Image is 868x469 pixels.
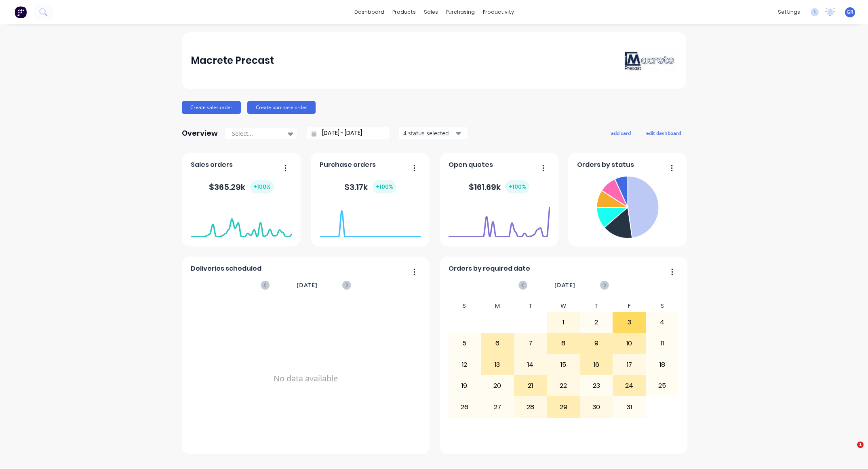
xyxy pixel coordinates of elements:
button: 4 status selected [399,127,468,139]
div: 18 [646,355,678,375]
div: + 100 % [373,180,396,193]
div: 9 [580,333,613,353]
span: [DATE] [554,281,575,290]
div: T [514,300,547,312]
img: Macrete Precast [621,48,677,72]
button: Create sales order [182,101,241,114]
div: 27 [481,397,514,417]
div: 24 [613,376,645,396]
div: + 100 % [506,180,529,193]
div: 11 [646,333,678,353]
span: Purchase orders [320,160,376,170]
div: 4 status selected [403,129,454,137]
div: 7 [514,333,547,353]
div: 15 [547,355,579,375]
div: M [481,300,514,312]
div: T [580,300,613,312]
div: 30 [580,397,613,417]
div: 14 [514,355,547,375]
div: S [646,300,679,312]
div: 10 [613,333,645,353]
div: 31 [613,397,645,417]
div: 13 [481,355,514,375]
div: 4 [646,312,678,332]
div: 12 [449,355,481,375]
div: 28 [514,397,547,417]
div: 6 [481,333,514,353]
div: Macrete Precast [191,53,274,69]
div: 20 [481,376,514,396]
div: sales [420,6,442,18]
span: Orders by status [577,160,634,170]
a: dashboard [350,6,388,18]
img: Factory [15,6,27,18]
div: settings [774,6,804,18]
div: + 100 % [250,180,274,193]
button: add card [606,128,636,138]
div: 1 [547,312,579,332]
div: $ 161.69k [469,180,529,193]
div: No data available [191,300,421,457]
div: $ 365.29k [209,180,274,193]
div: 3 [613,312,645,332]
div: productivity [479,6,518,18]
div: 16 [580,355,613,375]
div: 25 [646,376,678,396]
div: 29 [547,397,579,417]
span: [DATE] [297,281,318,290]
div: 21 [514,376,547,396]
div: 5 [449,333,481,353]
div: 26 [449,397,481,417]
div: 2 [580,312,613,332]
div: 19 [449,376,481,396]
div: S [448,300,481,312]
div: 8 [547,333,579,353]
span: Sales orders [191,160,233,170]
div: 22 [547,376,579,396]
button: Create purchase order [247,101,316,114]
div: 23 [580,376,613,396]
span: Open quotes [449,160,493,170]
div: F [613,300,646,312]
span: GR [847,8,853,16]
div: 17 [613,355,645,375]
div: $ 3.17k [344,180,396,193]
div: Overview [182,125,218,141]
div: purchasing [442,6,479,18]
div: products [388,6,420,18]
iframe: Intercom live chat [841,442,860,461]
button: edit dashboard [641,128,686,138]
span: 1 [857,442,864,448]
div: W [547,300,580,312]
